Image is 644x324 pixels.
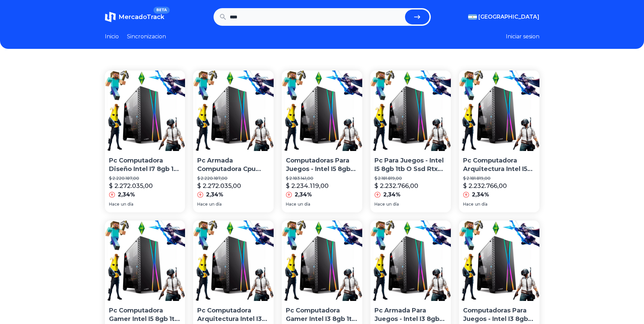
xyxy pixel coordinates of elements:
[475,202,487,207] span: un día
[298,202,310,207] span: un día
[374,181,418,191] p: $ 2.232.766,00
[105,12,164,22] a: MercadoTrackBETA
[468,13,539,21] button: [GEOGRAPHIC_DATA]
[118,191,135,199] p: 2,34%
[109,181,153,191] p: $ 2.272.035,00
[197,306,270,323] p: Pc Computadora Arquitectura Intel I3 8gb 1tb O Ssd Rtx 2070
[121,202,133,207] span: un día
[109,306,181,323] p: Pc Computadora Gamer Intel I5 8gb 1tb O Ssd Rtx 2070
[193,71,274,212] a: Pc Armada Computadora Cpu Intel I7 8gb 1tb O Ssd Rtx 2060Pc Armada Computadora Cpu Intel I7 8gb 1...
[472,191,489,199] p: 2,34%
[282,71,362,212] a: Computadoras Para Juegos - Intel I5 8gb 1tb O Ssd Rtx 2070Computadoras Para Juegos - Intel I5 8gb...
[105,12,116,22] img: MercadoTrack
[286,176,358,181] p: $ 2.183.141,00
[286,156,358,173] p: Computadoras Para Juegos - Intel I5 8gb 1tb O Ssd Rtx 2070
[197,176,270,181] p: $ 2.220.187,00
[374,176,447,181] p: $ 2.181.819,00
[374,156,447,173] p: Pc Para Juegos - Intel I5 8gb 1tb O Ssd Rtx 2070
[109,156,181,173] p: Pc Computadora Diseño Intel I7 8gb 1tb O Ssd Rtx 2060
[459,221,539,301] img: Computadoras Para Juegos - Intel I3 8gb 1tb O Ssd Rtx 2070
[193,221,274,301] img: Pc Computadora Arquitectura Intel I3 8gb 1tb O Ssd Rtx 2070
[463,176,535,181] p: $ 2.181.819,00
[153,7,169,14] span: BETA
[463,181,507,191] p: $ 2.232.766,00
[197,156,270,173] p: Pc Armada Computadora Cpu Intel I7 8gb 1tb O Ssd Rtx 2060
[459,71,539,151] img: Pc Computadora Arquitectura Intel I5 8gb 1tb O Ssd Rtx 2070
[109,202,119,207] span: Hace
[463,306,535,323] p: Computadoras Para Juegos - Intel I3 8gb 1tb O Ssd Rtx 2070
[282,221,362,301] img: Pc Computadora Gamer Intel I3 8gb 1tb O Ssd Rtx 2070
[374,306,447,323] p: Pc Armada Para Juegos - Intel I3 8gb 1tb O Ssd Rtx 2070
[295,191,312,199] p: 2,34%
[286,306,358,323] p: Pc Computadora Gamer Intel I3 8gb 1tb O Ssd Rtx 2070
[105,71,185,151] img: Pc Computadora Diseño Intel I7 8gb 1tb O Ssd Rtx 2060
[282,71,362,151] img: Computadoras Para Juegos - Intel I5 8gb 1tb O Ssd Rtx 2070
[118,13,164,21] span: MercadoTrack
[468,14,477,20] img: Argentina
[370,71,451,212] a: Pc Para Juegos - Intel I5 8gb 1tb O Ssd Rtx 2070Pc Para Juegos - Intel I5 8gb 1tb O Ssd Rtx 2070$...
[383,191,401,199] p: 2,34%
[105,33,119,41] a: Inicio
[209,202,222,207] span: un día
[374,202,385,207] span: Hace
[286,202,296,207] span: Hace
[127,33,166,41] a: Sincronizacion
[459,71,539,212] a: Pc Computadora Arquitectura Intel I5 8gb 1tb O Ssd Rtx 2070Pc Computadora Arquitectura Intel I5 8...
[109,176,181,181] p: $ 2.220.187,00
[506,33,539,41] button: Iniciar sesion
[206,191,223,199] p: 2,34%
[193,71,274,151] img: Pc Armada Computadora Cpu Intel I7 8gb 1tb O Ssd Rtx 2060
[386,202,399,207] span: un día
[197,202,208,207] span: Hace
[197,181,241,191] p: $ 2.272.035,00
[463,202,474,207] span: Hace
[105,71,185,212] a: Pc Computadora Diseño Intel I7 8gb 1tb O Ssd Rtx 2060Pc Computadora Diseño Intel I7 8gb 1tb O Ssd...
[478,13,539,21] span: [GEOGRAPHIC_DATA]
[370,71,451,151] img: Pc Para Juegos - Intel I5 8gb 1tb O Ssd Rtx 2070
[105,221,185,301] img: Pc Computadora Gamer Intel I5 8gb 1tb O Ssd Rtx 2070
[286,181,329,191] p: $ 2.234.119,00
[370,221,451,301] img: Pc Armada Para Juegos - Intel I3 8gb 1tb O Ssd Rtx 2070
[463,156,535,173] p: Pc Computadora Arquitectura Intel I5 8gb 1tb O Ssd Rtx 2070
